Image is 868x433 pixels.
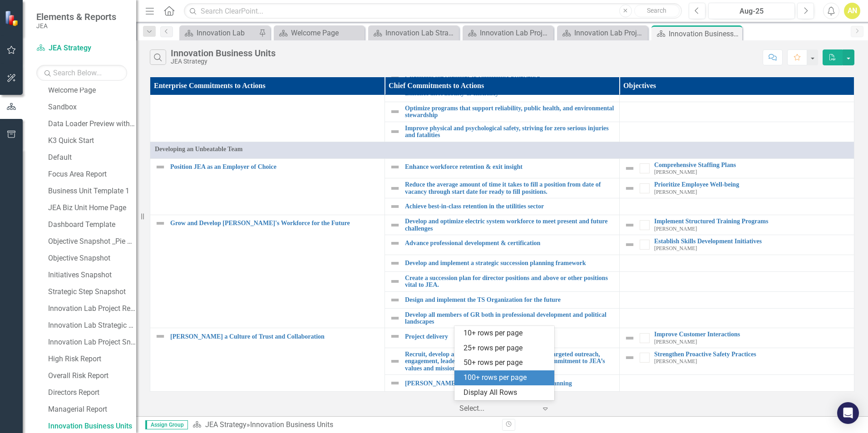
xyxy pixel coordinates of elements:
a: Project delivery [405,333,615,340]
span: Developing an Unbeatable Team [155,145,849,154]
div: K3 Quick Start [48,137,136,145]
span: Assign Group [145,420,188,429]
a: Dashboard Template [46,217,136,231]
a: Create a succession plan for director positions and above or other positions vital to JEA. [405,275,615,289]
a: Position JEA as an Employer of Choice [170,163,380,170]
div: Initiatives Snapshot [48,271,136,279]
div: Focus Area Report [48,170,136,178]
a: Establish Skills Development Initiatives [654,238,849,245]
img: Not Defined [390,313,400,324]
div: » [192,420,495,430]
span: Search [647,7,666,14]
a: Advance professional development & certification [405,240,615,246]
a: Innovation Lab Strategic Step Snapshot [46,318,136,332]
a: Objective Snapshot _Pie Chart [46,234,136,248]
button: Aug-25 [708,3,795,19]
div: Open Intercom Messenger [837,402,859,424]
div: Objective Snapshot [48,254,136,262]
img: ClearPoint Strategy [5,10,20,26]
a: Achieve best-in-class retention in the utilities sector [405,203,615,210]
a: Overall Risk Report [46,368,136,383]
button: AN [844,3,860,19]
img: Not Defined [390,331,400,342]
a: Objective Snapshot [46,251,136,265]
a: Optimize programs that support reliability, public health, and environmental stewardship [405,105,615,119]
div: Innovation Business Units [669,28,740,39]
div: Innovation Lab Strategic Step Snapshot [48,321,136,330]
button: Search [634,5,680,17]
a: Grow and Develop [PERSON_NAME]'s Workforce for the Future [170,220,380,226]
img: Not Defined [624,163,635,174]
a: Innovation Lab [182,27,256,39]
a: Strengthen Proactive Safety Practices [654,351,849,358]
div: Objective Snapshot _Pie Chart [48,237,136,246]
div: Sandbox [48,103,136,111]
img: Not Defined [390,276,400,287]
a: Strategic Step Snapshot [46,284,136,299]
a: Sandbox [46,99,136,114]
a: Directors Report [46,385,136,399]
a: Initiatives Snapshot [46,267,136,282]
a: High Risk Report [46,351,136,366]
small: JEA [36,22,116,30]
a: Improve Customer Interactions [654,331,849,338]
a: Default [46,150,136,164]
img: Not Defined [390,183,400,194]
img: Not Defined [390,258,400,269]
img: Not Defined [390,126,400,137]
div: Innovation Lab Strategic Step Snapshot [385,27,457,39]
img: Not Defined [390,220,400,231]
div: Strategic Step Snapshot [48,288,136,296]
div: Data Loader Preview with element counts [48,120,136,128]
div: JEA Biz Unit Home Page [48,204,136,212]
img: Not Defined [624,239,635,250]
a: Develop and optimize electric system workforce to meet present and future challenges [405,218,615,232]
a: Improve physical and psychological safety, striving for zero serious injuries and fatalities [405,125,615,139]
small: [PERSON_NAME] [654,339,697,345]
small: [PERSON_NAME] [654,246,697,251]
a: Focus Area Report [46,167,136,181]
div: Innovation Business Units [250,420,333,429]
div: 50+ rows per page [464,358,549,368]
img: Not Defined [155,218,166,229]
img: Not Defined [390,356,400,367]
div: 100+ rows per page [464,373,549,383]
div: High Risk Report [48,355,136,363]
a: Business Unit Template 1 [46,183,136,198]
a: Design and implement the TS Organization for the future [405,296,615,303]
img: Not Defined [155,331,166,342]
div: Innovation Business Units [171,48,276,58]
img: Not Defined [390,378,400,389]
a: JEA Biz Unit Home Page [46,200,136,215]
a: Reduce the average amount of time it takes to fill a position from date of vacancy through start ... [405,181,615,195]
div: Display All Rows [464,388,549,398]
img: Not Defined [624,183,635,194]
img: Not Defined [390,238,400,249]
a: JEA Strategy [36,43,127,54]
a: Implement Structured Training Programs [654,218,849,225]
a: Develop all members of GR both in professional development and political landscapes [405,311,615,325]
div: Aug-25 [711,6,792,17]
div: Directors Report [48,389,136,397]
a: Innovation Lab Project Report Overview [465,27,551,39]
img: Not Defined [390,295,400,305]
div: Welcome Page [48,86,136,94]
div: Managerial Report [48,405,136,413]
small: [PERSON_NAME] [654,189,697,195]
input: Search ClearPoint... [184,3,682,19]
img: Not Defined [624,220,635,231]
a: Data Loader Preview with element counts [46,116,136,131]
img: Not Defined [624,352,635,363]
div: Innovation Lab [197,27,256,39]
div: Business Unit Template 1 [48,187,136,195]
img: Not Defined [390,162,400,172]
span: Elements & Reports [36,11,116,22]
img: Not Defined [390,106,400,117]
div: Innovation Lab Project Snapshot [574,27,646,39]
small: [PERSON_NAME] [654,226,697,232]
div: Innovation Lab Project Snapshot [48,338,136,346]
a: Managerial Report [46,402,136,416]
small: [PERSON_NAME] [654,359,697,364]
a: Innovation Business Units [46,418,136,433]
a: Innovation Lab Project Snapshot [46,335,136,349]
